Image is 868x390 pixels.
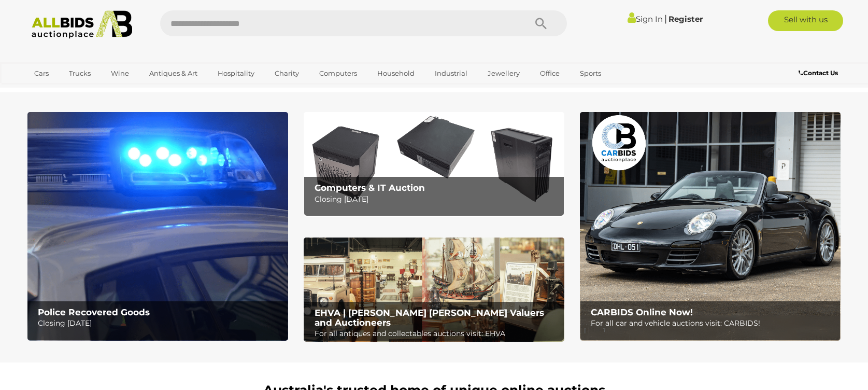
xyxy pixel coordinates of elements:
[104,65,136,82] a: Wine
[799,67,841,79] a: Contact Us
[304,112,564,216] a: Computers & IT Auction Computers & IT Auction Closing [DATE]
[573,65,608,82] a: Sports
[62,65,97,82] a: Trucks
[143,65,204,82] a: Antiques & Art
[304,238,564,342] img: EHVA | Evans Hastings Valuers and Auctioneers
[591,307,693,317] b: CARBIDS Online Now!
[312,65,364,82] a: Computers
[371,65,421,82] a: Household
[27,82,115,99] a: [GEOGRAPHIC_DATA]
[628,14,663,24] a: Sign In
[27,112,288,341] a: Police Recovered Goods Police Recovered Goods Closing [DATE]
[38,317,282,330] p: Closing [DATE]
[38,307,150,317] b: Police Recovered Goods
[27,65,55,82] a: Cars
[315,183,425,193] b: Computers & IT Auction
[799,69,838,77] b: Contact Us
[315,193,559,206] p: Closing [DATE]
[315,308,544,328] b: EHVA | [PERSON_NAME] [PERSON_NAME] Valuers and Auctioneers
[211,65,261,82] a: Hospitality
[268,65,306,82] a: Charity
[768,10,843,31] a: Sell with us
[481,65,527,82] a: Jewellery
[428,65,474,82] a: Industrial
[27,112,288,341] img: Police Recovered Goods
[668,14,703,24] a: Register
[304,238,564,342] a: EHVA | Evans Hastings Valuers and Auctioneers EHVA | [PERSON_NAME] [PERSON_NAME] Valuers and Auct...
[664,13,667,24] span: |
[515,10,567,36] button: Search
[591,317,835,330] p: For all car and vehicle auctions visit: CARBIDS!
[315,327,559,340] p: For all antiques and collectables auctions visit: EHVA
[580,112,841,341] img: CARBIDS Online Now!
[26,10,138,39] img: Allbids.com.au
[304,112,564,216] img: Computers & IT Auction
[580,112,841,341] a: CARBIDS Online Now! CARBIDS Online Now! For all car and vehicle auctions visit: CARBIDS!
[533,65,566,82] a: Office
